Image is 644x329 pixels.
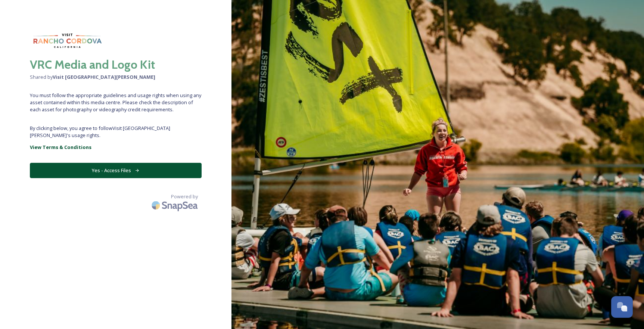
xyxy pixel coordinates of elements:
img: VRC%20Rainbow%20Horizontal%20Logo%20-%20Black%20text.png [30,30,105,52]
strong: Visit [GEOGRAPHIC_DATA][PERSON_NAME] [53,74,155,80]
img: SnapSea Logo [149,196,202,214]
span: Shared by [30,74,202,81]
button: Open Chat [611,296,633,318]
h2: VRC Media and Logo Kit [30,56,202,74]
span: Powered by [171,193,198,200]
button: Yes - Access Files [30,163,202,178]
a: View Terms & Conditions [30,143,202,152]
strong: View Terms & Conditions [30,144,91,150]
span: By clicking below, you agree to follow Visit [GEOGRAPHIC_DATA][PERSON_NAME] 's usage rights. [30,125,202,139]
span: You must follow the appropriate guidelines and usage rights when using any asset contained within... [30,92,202,114]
